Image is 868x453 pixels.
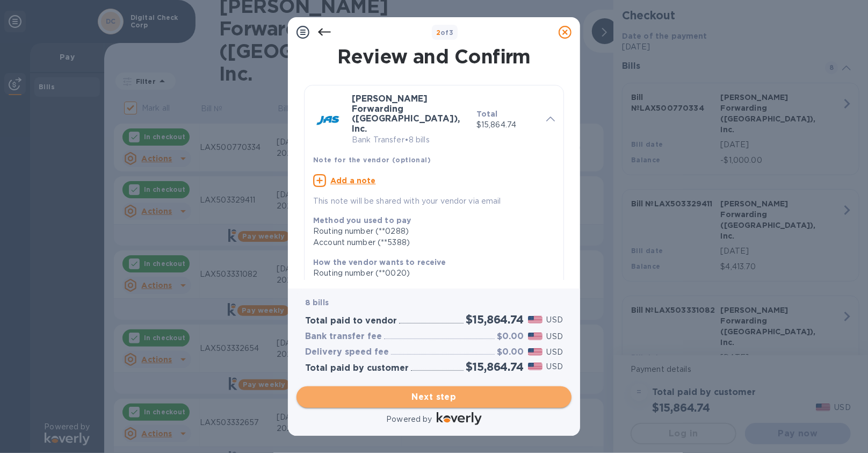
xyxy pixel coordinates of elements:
[547,314,563,326] p: USD
[528,316,542,323] img: USD
[466,360,524,373] h2: $15,864.74
[497,347,524,357] h3: $0.00
[296,386,572,408] button: Next step
[547,347,563,358] p: USD
[476,110,498,118] b: Total
[436,28,440,37] span: 2
[305,391,563,404] span: Next step
[352,134,468,146] p: Bank Transfer • 8 bills
[313,156,431,164] b: Note for the vendor (optional)
[305,298,329,307] b: 8 bills
[528,363,542,370] img: USD
[352,94,460,134] b: [PERSON_NAME] Forwarding ([GEOGRAPHIC_DATA]), Inc.
[305,332,382,342] h3: Bank transfer fee
[313,237,546,248] div: Account number (**5388)
[547,331,563,342] p: USD
[313,94,555,207] div: [PERSON_NAME] Forwarding ([GEOGRAPHIC_DATA]), Inc.Bank Transfer•8 billsTotal$15,864.74Note for th...
[313,226,546,237] div: Routing number (**0288)
[547,361,563,372] p: USD
[313,216,411,225] b: Method you used to pay
[305,316,397,326] h3: Total paid to vendor
[313,268,546,279] div: Routing number (**0020)
[497,332,524,342] h3: $0.00
[305,363,409,373] h3: Total paid by customer
[313,279,546,290] div: Account number (**8078)
[466,313,524,326] h2: $15,864.74
[313,258,446,267] b: How the vendor wants to receive
[476,119,538,131] p: $15,864.74
[528,333,542,340] img: USD
[386,414,432,425] p: Powered by
[302,45,566,68] h1: Review and Confirm
[436,28,454,37] b: of 3
[437,412,482,425] img: Logo
[528,348,542,356] img: USD
[313,196,555,207] p: This note will be shared with your vendor via email
[330,176,376,185] u: Add a note
[305,347,389,357] h3: Delivery speed fee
